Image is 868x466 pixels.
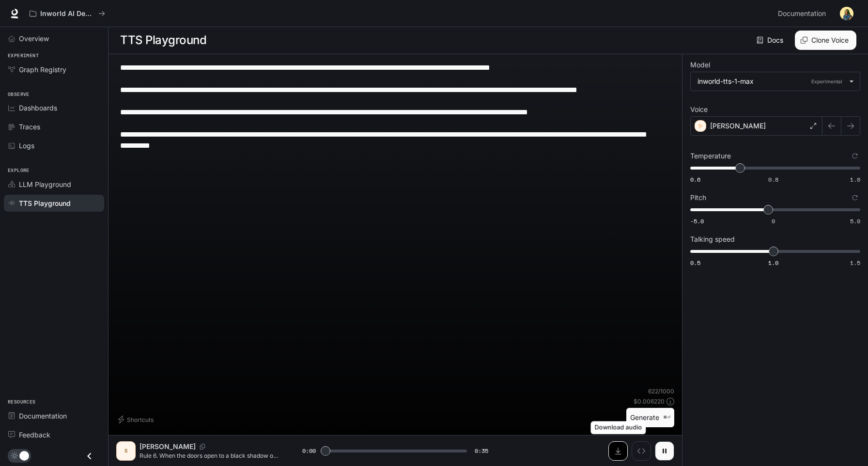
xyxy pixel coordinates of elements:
[78,446,100,466] button: Close drawer
[755,31,787,50] a: Docs
[19,430,50,440] span: Feedback
[475,446,488,456] span: 0:35
[19,33,49,44] span: Overview
[772,217,775,225] span: 0
[19,450,29,461] span: Dark mode toggle
[768,175,778,184] span: 0.8
[4,176,104,193] a: LLM Playground
[139,451,279,460] p: Rule 6. When the doors open to a black shadow of a man, step back and hold the wall. Shadows ente...
[690,106,708,113] p: Voice
[690,259,700,267] span: 0.5
[795,31,856,50] button: Clone Voice
[710,121,766,131] p: [PERSON_NAME]
[690,194,706,201] p: Pitch
[850,217,860,225] span: 5.0
[691,72,860,91] div: inworld-tts-1-maxExperimental
[302,446,316,456] span: 0:00
[850,259,860,267] span: 1.5
[809,77,844,86] p: Experimental
[40,10,94,18] p: Inworld AI Demos
[690,217,704,225] span: -5.0
[690,175,700,184] span: 0.6
[697,77,844,86] div: inworld-tts-1-max
[19,122,40,132] span: Traces
[634,397,665,405] p: $ 0.006220
[19,140,34,151] span: Logs
[774,4,833,23] a: Documentation
[663,415,670,420] p: ⌘⏎
[25,4,109,23] button: All workspaces
[632,441,651,461] button: Inspect
[4,195,104,212] a: TTS Playground
[608,441,628,461] button: Download audio
[120,31,206,50] h1: TTS Playground
[591,421,646,435] div: Download audio
[626,408,674,428] button: Generate⌘⏎
[4,30,104,47] a: Overview
[196,444,209,450] button: Copy Voice ID
[19,411,67,421] span: Documentation
[116,412,157,427] button: Shortcuts
[850,175,860,184] span: 1.0
[19,198,71,208] span: TTS Playground
[4,118,104,135] a: Traces
[4,99,104,116] a: Dashboards
[850,192,860,203] button: Reset to default
[118,443,134,459] div: S
[139,442,196,451] p: [PERSON_NAME]
[4,426,104,443] a: Feedback
[19,103,57,113] span: Dashboards
[4,407,104,424] a: Documentation
[850,151,860,161] button: Reset to default
[690,62,710,68] p: Model
[4,61,104,78] a: Graph Registry
[4,137,104,154] a: Logs
[648,387,674,395] p: 622 / 1000
[837,4,856,23] button: User avatar
[840,7,853,20] img: User avatar
[19,179,71,189] span: LLM Playground
[19,64,66,75] span: Graph Registry
[690,153,731,159] p: Temperature
[690,236,735,243] p: Talking speed
[768,259,778,267] span: 1.0
[778,8,826,20] span: Documentation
